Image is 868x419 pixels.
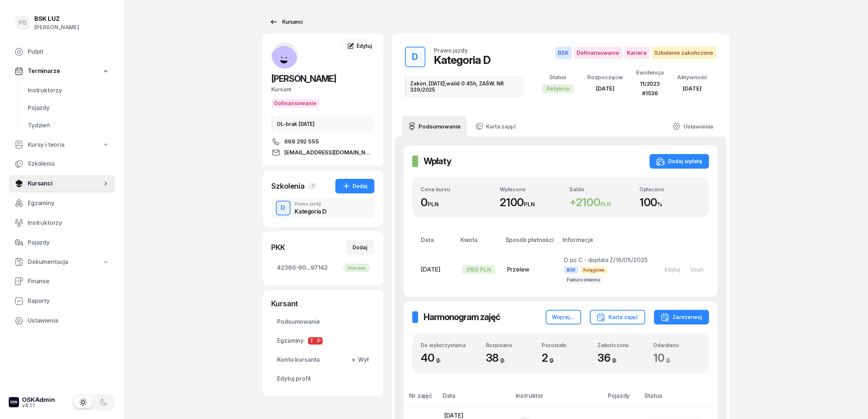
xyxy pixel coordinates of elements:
div: OSKAdmin [22,397,55,403]
a: Instruktorzy [9,214,115,232]
div: Edytuj [665,266,681,273]
div: Zarezerwuj [661,313,702,322]
th: Informacje [558,235,654,251]
div: Usuń [691,266,704,273]
a: Dokumentacja [9,254,115,270]
div: PKK [272,242,285,253]
div: Pozostało [542,342,588,348]
span: + [570,196,576,209]
div: Szkolenia [272,181,305,191]
span: D po C - dopłata Z/16/05/2025 [564,256,648,264]
span: Egzaminy [28,199,109,208]
div: Do wykorzystania [421,342,477,348]
div: Dodaj wpłatę [656,157,702,166]
button: Edytuj [660,264,686,276]
small: PLN [428,201,439,208]
div: Cena kursu [421,186,491,192]
button: Dodaj [335,179,374,193]
span: PB [19,20,27,26]
span: T [308,337,315,345]
div: [PERSON_NAME] [34,23,79,32]
div: Aktywność [677,73,708,82]
div: Saldo [570,186,631,192]
a: EgzaminyTP [272,332,374,350]
div: Przelew [507,265,552,274]
th: Data [412,235,456,251]
div: Prawo jazdy [295,202,327,206]
a: Pulpit [9,43,115,61]
button: Karta zajęć [590,310,645,324]
small: PLN [600,201,611,208]
img: logo-xs-dark@2x.png [9,397,19,407]
a: Raporty [9,292,115,310]
small: % [658,201,663,208]
a: Podsumowanie [272,313,374,331]
th: Nr zajęć [404,391,438,407]
th: Pojazdy [604,391,640,407]
a: Ustawienia [9,312,115,330]
div: Dodaj [353,243,368,252]
span: Egzaminy [277,336,369,346]
span: Szkolenia [28,159,109,169]
small: g. [436,356,441,363]
a: 42360-90...97142Pobrano [272,259,374,277]
span: [EMAIL_ADDRESS][DOMAIN_NAME] [285,148,374,157]
div: Rozpoczęcie [587,73,623,82]
div: Karta zajęć [596,313,639,322]
span: 40 [421,351,445,364]
a: Szkolenia [9,155,115,173]
small: g. [666,356,671,363]
span: Kursy i teoria [28,140,65,150]
a: Edytuj profil [272,370,374,388]
span: Wył [355,355,369,365]
span: 2 [542,351,558,364]
span: Instruktorzy [28,218,109,228]
a: Instruktorzy [22,82,115,99]
span: Faktura imienna [564,276,603,284]
span: Podsumowanie [277,317,369,327]
div: Zakończono [598,342,644,348]
span: Edytuj profil [277,374,369,384]
div: Ewidencja [636,68,664,77]
div: 0 [421,196,491,209]
a: Podsumowanie [402,116,467,137]
div: D [409,50,421,64]
span: [PERSON_NAME] [272,73,336,84]
small: PLN [524,201,535,208]
div: D [278,202,288,214]
th: Kwota [456,235,501,251]
div: Zakon. [DATE],walid 0:45h, ZAŚW. NR 339/2025 [405,76,525,97]
th: Instruktor [511,391,604,407]
div: 100 [639,196,700,209]
span: Raporty [28,296,109,306]
span: Edytuj [357,43,372,49]
span: 1 [309,182,316,190]
div: Rozpisano [486,342,533,348]
span: Tydzień [28,121,109,130]
span: Ustawienia [28,316,109,326]
div: Kursant [272,85,374,94]
div: Kategoria D [434,53,491,66]
button: Dodaj [346,240,374,255]
a: Terminarze [9,63,115,80]
span: Terminarze [28,66,60,76]
div: 2100 [500,196,561,209]
a: Finanse [9,273,115,290]
a: [EMAIL_ADDRESS][DOMAIN_NAME] [272,148,374,157]
button: Zarezerwuj [654,310,709,324]
a: Kursanci [263,15,310,29]
button: Więcej... [546,310,581,324]
div: 2100 PLN [462,265,495,274]
span: BSK [555,47,572,59]
th: Sposób płatności [501,235,558,251]
div: Kursanci [269,18,303,26]
div: Kategoria D [295,208,327,214]
div: Kursant [272,299,374,309]
span: 38 [486,351,509,364]
span: Dokumentacja [28,257,68,267]
div: Opłacono [639,186,700,192]
span: Instruktorzy [28,86,109,95]
a: Egzaminy [9,195,115,212]
button: D [405,47,425,67]
span: Pulpit [28,47,109,57]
